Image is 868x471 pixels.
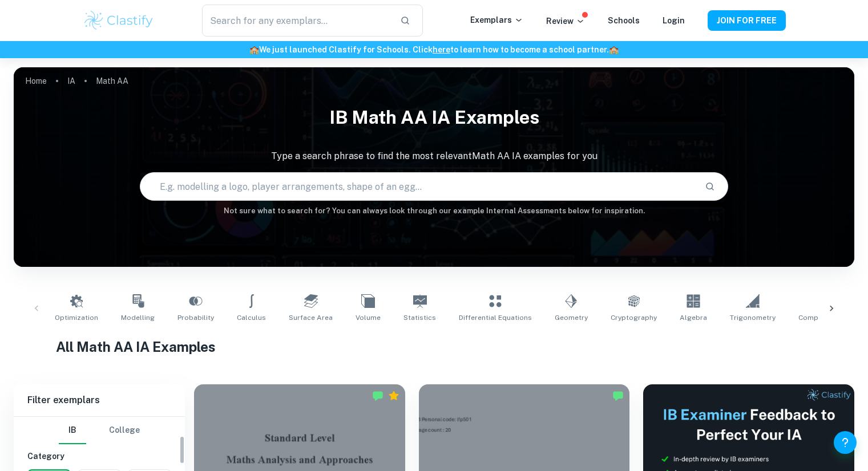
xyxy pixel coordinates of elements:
span: Surface Area [289,312,333,323]
div: Filter type choice [59,417,140,444]
span: Trigonometry [730,312,776,323]
h6: Category [27,450,171,462]
p: Type a search phrase to find the most relevant Math AA IA examples for you [14,149,854,163]
p: Math AA [96,75,128,87]
span: Probability [177,312,214,323]
span: Statistics [403,312,436,323]
h6: We just launched Clastify for Schools. Click to learn how to become a school partner. [2,43,866,56]
button: College [109,417,140,444]
h1: IB Math AA IA examples [14,99,854,136]
span: Complex Numbers [798,312,861,323]
a: here [433,45,450,54]
span: 🏫 [609,45,619,54]
h1: All Math AA IA Examples [56,336,813,357]
span: Geometry [555,312,588,323]
img: Marked [372,390,383,401]
h6: Filter exemplars [14,384,185,416]
h6: Not sure what to search for? You can always look through our example Internal Assessments below f... [14,205,854,217]
a: Home [25,73,47,89]
div: Premium [388,390,399,401]
a: Login [663,16,685,25]
span: Calculus [237,312,266,323]
button: JOIN FOR FREE [708,10,786,31]
button: Search [700,177,720,196]
span: Modelling [121,312,155,323]
a: Schools [608,16,640,25]
span: Differential Equations [459,312,532,323]
p: Review [546,15,585,27]
a: IA [67,73,75,89]
span: Volume [356,312,381,323]
img: Marked [612,390,624,401]
span: Cryptography [611,312,657,323]
input: Search for any exemplars... [202,5,390,36]
span: 🏫 [249,45,259,54]
span: Optimization [55,312,98,323]
button: IB [59,417,86,444]
p: Exemplars [470,14,523,26]
input: E.g. modelling a logo, player arrangements, shape of an egg... [140,170,696,202]
button: Help and Feedback [834,431,857,454]
img: Clastify logo [83,9,155,32]
span: Algebra [680,312,707,323]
